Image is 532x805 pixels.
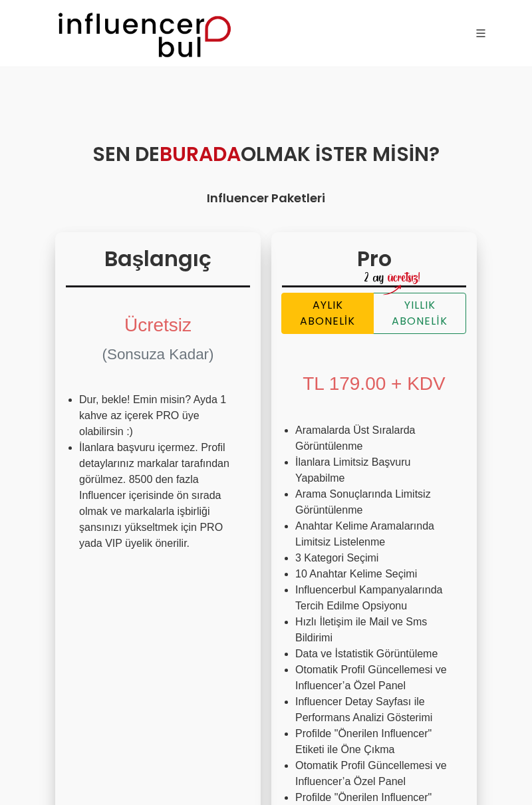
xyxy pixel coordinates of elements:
[295,646,453,662] li: Data ve İstatistik Görüntüleme
[295,758,453,790] li: Otomatik Profil Güncellemesi ve Influencer’a Özel Panel
[79,392,237,440] li: Dur, bekle! Emin misin? Ayda 1 kahve az içerek PRO üye olabilirsin :)
[79,440,237,552] li: İlanlara başvuru içermez. Profil detaylarınız markalar tarafından görülmez. 8500 den fazla Influe...
[303,373,324,394] span: TL
[329,373,446,394] span: 179.00 + KDV
[295,486,453,518] li: Arama Sonuçlarında Limitsiz Görüntülenme
[66,243,250,287] h3: Başlangıç
[295,582,453,614] li: Influencerbul Kampanyalarında Tercih Edilme Opsiyonu
[295,550,453,566] li: 3 Kategori Seçimi
[35,139,497,169] h2: Sen de Olmak İster misin?
[295,614,453,646] li: Hızlı İletişim ile Mail ve Sms Bildirimi
[295,566,453,582] li: 10 Anahtar Kelime Seçimi
[373,293,466,334] label: Yıllık Abonelik
[160,140,241,168] span: Burada
[281,293,374,334] label: Aylık Abonelik
[124,315,192,335] span: Ücretsiz
[295,662,453,694] li: Otomatik Profil Güncellemesi ve Influencer’a Özel Panel
[102,346,213,363] span: (Sonsuza Kadar)
[295,454,453,486] li: İlanlara Limitsiz Başvuru Yapabilme
[35,189,497,207] h4: Influencer Paketleri
[295,726,453,758] li: Profilde "Önerilen Influencer" Etiketi ile Öne Çıkma
[295,422,453,454] li: Aramalarda Üst Sıralarda Görüntülenme
[295,518,453,550] li: Anahtar Kelime Aramalarında Limitsiz Listelenme
[282,243,466,287] h3: Pro
[295,694,453,726] li: Influencer Detay Sayfası ile Performans Analizi Gösterimi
